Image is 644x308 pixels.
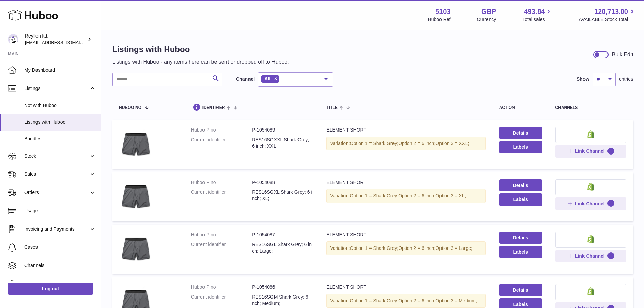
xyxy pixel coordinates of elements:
span: Option 3 = XL; [435,193,466,198]
dd: P-1054088 [252,179,313,186]
dt: Current identifier [191,189,252,202]
h1: Listings with Huboo [112,44,289,55]
span: Link Channel [575,148,605,154]
span: Stock [24,153,89,159]
a: Details [499,127,542,139]
span: Option 1 = Shark Grey; [350,141,399,146]
span: Total sales [522,16,552,23]
div: Variation: [326,137,485,150]
dt: Huboo P no [191,179,252,186]
a: Details [499,284,542,296]
button: Labels [499,193,542,206]
span: Option 1 = Shark Grey; [350,193,399,198]
span: Channels [24,262,96,269]
button: Link Channel [555,197,626,210]
strong: GBP [481,7,496,16]
span: Option 2 = 6 inch; [398,245,435,251]
span: identifier [202,105,225,110]
span: Option 3 = Medium; [435,298,477,303]
dt: Current identifier [191,241,252,254]
span: Not with Huboo [24,102,96,109]
span: 120,713.00 [594,7,628,16]
button: Labels [499,141,542,153]
dd: RES16SGXL Shark Grey; 6 inch; XL; [252,189,313,202]
span: entries [619,76,633,82]
span: Option 1 = Shark Grey; [350,245,399,251]
dt: Huboo P no [191,284,252,290]
div: Bulk Edit [612,51,633,58]
span: title [326,105,337,110]
span: Invoicing and Payments [24,226,89,232]
dd: P-1054086 [252,284,313,290]
span: Bundles [24,136,96,142]
span: Huboo no [119,105,141,110]
span: Option 2 = 6 inch; [398,298,435,303]
div: channels [555,105,626,110]
label: Show [577,76,589,82]
div: Currency [477,16,496,23]
strong: 5103 [435,7,451,16]
img: ELEMENT SHORT [119,179,153,213]
div: ELEMENT SHORT [326,284,485,290]
span: Settings [24,281,96,287]
div: Variation: [326,189,485,203]
a: Details [499,232,542,244]
div: Variation: [326,294,485,308]
span: Option 3 = Large; [435,245,472,251]
a: 120,713.00 AVAILABLE Stock Total [579,7,636,23]
a: Log out [8,283,93,295]
div: ELEMENT SHORT [326,232,485,238]
dd: P-1054087 [252,232,313,238]
div: ELEMENT SHORT [326,127,485,133]
img: ELEMENT SHORT [119,127,153,161]
dt: Current identifier [191,137,252,149]
span: Link Channel [575,200,605,207]
span: AVAILABLE Stock Total [579,16,636,23]
div: ELEMENT SHORT [326,179,485,186]
span: Option 2 = 6 inch; [398,141,435,146]
span: Listings with Huboo [24,119,96,125]
span: My Dashboard [24,67,96,73]
button: Link Channel [555,145,626,157]
label: Channel [236,76,255,82]
button: Labels [499,246,542,258]
img: internalAdmin-5103@internal.huboo.com [8,34,18,44]
img: shopify-small.png [587,287,594,295]
span: All [264,76,270,81]
span: Usage [24,208,96,214]
span: Link Channel [575,253,605,259]
a: Details [499,179,542,191]
a: 493.84 Total sales [522,7,552,23]
dt: Current identifier [191,294,252,307]
span: Sales [24,171,89,177]
img: ELEMENT SHORT [119,232,153,265]
span: Option 2 = 6 inch; [398,193,435,198]
span: [EMAIL_ADDRESS][DOMAIN_NAME] [25,40,99,45]
div: Variation: [326,241,485,255]
div: action [499,105,542,110]
p: Listings with Huboo - any items here can be sent or dropped off to Huboo. [112,58,289,66]
img: shopify-small.png [587,130,594,138]
dt: Huboo P no [191,127,252,133]
div: Reyllen ltd. [25,33,86,46]
span: Option 1 = Shark Grey; [350,298,399,303]
dd: RES16SGXXL Shark Grey; 6 inch; XXL; [252,137,313,149]
dd: P-1054089 [252,127,313,133]
span: Orders [24,189,89,196]
button: Link Channel [555,250,626,262]
span: 493.84 [524,7,545,16]
span: Cases [24,244,96,251]
dt: Huboo P no [191,232,252,238]
img: shopify-small.png [587,235,594,243]
div: Huboo Ref [428,16,451,23]
span: Listings [24,85,89,92]
dd: RES16SGM Shark Grey; 6 inch; Medium; [252,294,313,307]
dd: RES16SGL Shark Grey; 6 inch; Large; [252,241,313,254]
img: shopify-small.png [587,183,594,191]
span: Option 3 = XXL; [435,141,469,146]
